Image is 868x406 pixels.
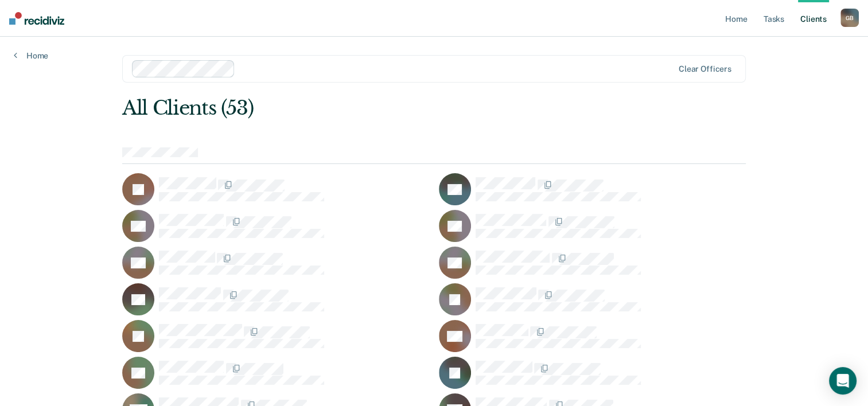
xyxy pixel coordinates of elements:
img: Recidiviz [9,12,64,25]
div: All Clients (53) [122,96,621,120]
button: GB [840,9,859,27]
a: Home [14,50,48,61]
div: Clear officers [679,64,731,74]
div: Open Intercom Messenger [829,367,857,395]
div: G B [840,9,859,27]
